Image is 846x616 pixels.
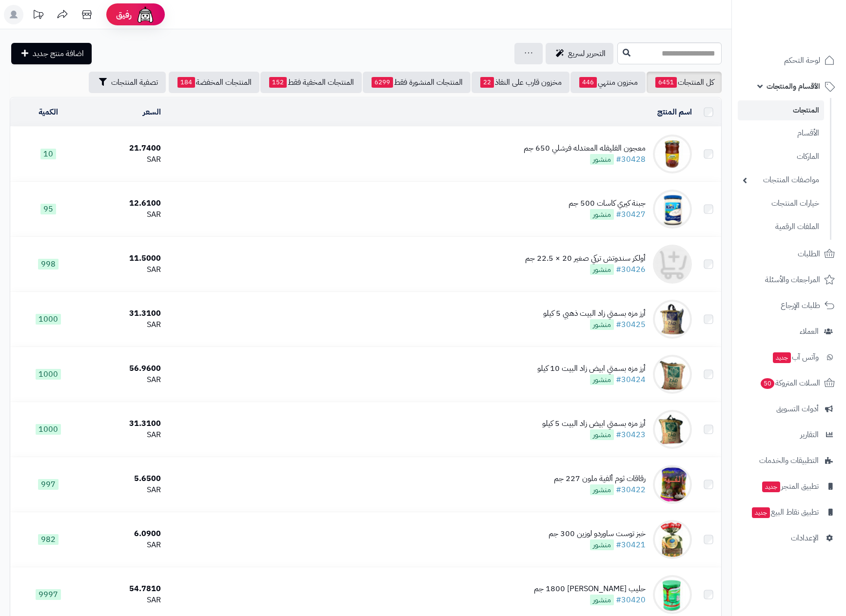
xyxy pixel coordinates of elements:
span: لوحة التحكم [784,54,820,67]
span: منشور [590,484,614,495]
div: 31.3100 [90,308,161,319]
a: خيارات المنتجات [738,193,824,214]
a: #30426 [616,264,646,275]
div: 56.9600 [90,363,161,374]
a: التطبيقات والخدمات [738,449,840,472]
div: SAR [90,374,161,385]
span: السلات المتروكة [760,376,820,390]
div: SAR [90,319,161,330]
a: اسم المنتج [657,106,692,118]
span: 95 [40,204,56,214]
span: 50 [761,378,774,389]
a: مخزون قارب على النفاذ22 [472,72,570,93]
a: الطلبات [738,242,840,266]
a: #30420 [616,594,646,606]
a: التقارير [738,423,840,446]
span: 1000 [36,369,61,380]
div: SAR [90,264,161,275]
a: الإعدادات [738,526,840,550]
span: منشور [590,319,614,330]
span: جديد [762,481,780,492]
span: منشور [590,154,614,165]
div: 31.3100 [90,418,161,429]
span: العملاء [800,325,819,338]
a: الكمية [39,106,58,118]
a: مخزون منتهي446 [571,72,646,93]
img: أرز مزه بسمتي ابيض زاد البيت 10 كيلو [653,355,692,394]
span: جديد [773,352,791,363]
a: تطبيق المتجرجديد [738,475,840,498]
a: الملفات الرقمية [738,216,824,237]
span: جديد [752,507,770,518]
div: رقاقات ثوم ألفية ملون 227 جم [554,473,646,484]
div: 5.6500 [90,473,161,484]
div: SAR [90,484,161,496]
img: logo-2.png [780,26,837,46]
div: خبز توست ساوردو لوزين 300 جم [549,528,646,539]
a: #30425 [616,319,646,330]
div: 54.7810 [90,583,161,595]
a: #30421 [616,539,646,551]
div: 21.7400 [90,143,161,154]
a: التحرير لسريع [546,43,613,64]
a: اضافة منتج جديد [11,43,92,64]
div: SAR [90,539,161,551]
span: 997 [38,479,59,490]
span: 10 [40,149,56,159]
div: أرز مزه بسمتي ابيض زاد البيت 5 كيلو [542,418,646,429]
span: التقارير [800,428,819,442]
span: تطبيق نقاط البيع [751,505,819,519]
a: العملاء [738,320,840,343]
span: الإعدادات [791,531,819,545]
span: المراجعات والأسئلة [765,273,820,287]
img: أرز مزه بسمتي زاد البيت ذهبي 5 كيلو [653,300,692,339]
span: 184 [177,77,195,88]
a: السلات المتروكة50 [738,371,840,395]
img: معجون الفليفله المعتدله فرشلي 650 جم [653,135,692,173]
span: 1000 [36,424,61,435]
div: 6.0900 [90,528,161,539]
a: الأقسام [738,123,824,144]
span: 1000 [36,314,61,325]
span: منشور [590,539,614,550]
div: 11.5000 [90,253,161,264]
div: SAR [90,154,161,165]
div: SAR [90,595,161,606]
div: جبنة كيري كاسات 500 جم [569,198,646,209]
span: اضافة منتج جديد [33,48,84,59]
a: أدوات التسويق [738,397,840,421]
div: SAR [90,429,161,441]
a: المنتجات المخفضة184 [169,72,259,93]
span: منشور [590,209,614,220]
a: المنتجات [738,100,824,120]
span: طلبات الإرجاع [781,299,820,312]
a: طلبات الإرجاع [738,294,840,317]
div: معجون الفليفله المعتدله فرشلي 650 جم [524,143,646,154]
div: أرز مزه بسمتي زاد البيت ذهبي 5 كيلو [543,308,646,319]
span: وآتس آب [772,350,819,364]
a: تطبيق نقاط البيعجديد [738,500,840,524]
span: 6451 [655,77,677,88]
div: حليب [PERSON_NAME] 1800 جم [534,583,646,595]
img: أرز مزه بسمتي ابيض زاد البيت 5 كيلو [653,410,692,449]
span: تطبيق المتجر [761,480,819,493]
span: 152 [269,77,287,88]
span: التطبيقات والخدمات [759,454,819,467]
img: حليب بامجلي 1800 جم [653,575,692,614]
img: جبنة كيري كاسات 500 جم [653,190,692,229]
span: رفيق [116,9,132,20]
span: تصفية المنتجات [111,77,158,88]
button: تصفية المنتجات [89,72,166,93]
span: التحرير لسريع [568,48,606,59]
a: المنتجات المنشورة فقط6299 [363,72,471,93]
span: 998 [38,259,59,269]
div: أرز مزه بسمتي ابيض زاد البيت 10 كيلو [537,363,646,374]
a: وآتس آبجديد [738,346,840,369]
span: منشور [590,264,614,275]
span: 9997 [36,589,61,600]
a: كل المنتجات6451 [647,72,722,93]
a: المنتجات المخفية فقط152 [260,72,362,93]
span: منشور [590,429,614,440]
div: SAR [90,209,161,220]
span: 22 [480,77,494,88]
